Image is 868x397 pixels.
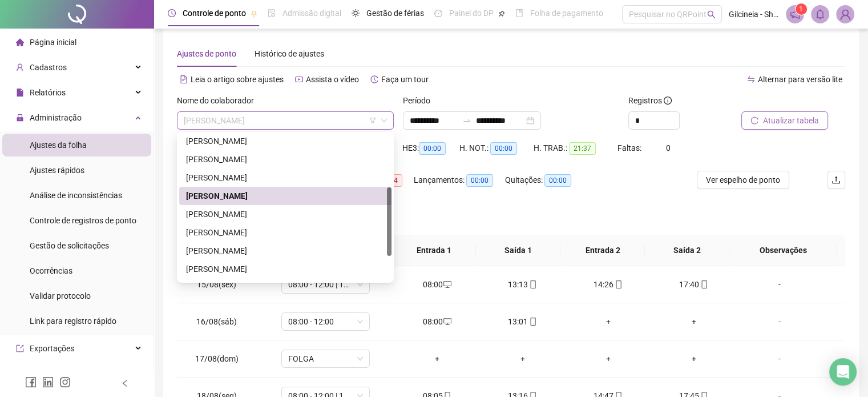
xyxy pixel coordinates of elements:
[369,117,376,124] span: filter
[184,112,387,129] span: MARIA JECILENE PEREIRA ALVES
[544,174,571,187] span: 00:00
[459,142,534,155] div: H. NOT.:
[391,235,476,266] th: Entrada 1
[575,352,642,365] div: +
[186,171,385,184] div: [PERSON_NAME]
[30,141,87,150] span: Ajustes da folha
[16,89,24,97] span: file
[381,117,387,124] span: down
[707,10,716,19] span: search
[462,116,471,125] span: to
[381,75,429,84] span: Faça um tour
[195,354,239,363] span: 17/08(dom)
[442,280,451,288] span: desktop
[745,278,813,291] div: -
[466,174,493,187] span: 00:00
[815,9,825,19] span: bell
[179,150,391,169] div: KARINA CRISTINA SILVA DOS SANTOS
[831,175,841,185] span: upload
[177,94,261,107] label: Nome do colaborador
[738,244,827,256] span: Observações
[288,276,363,293] span: 08:00 - 12:00 | 13:30 - 17:30
[699,280,708,288] span: mobile
[660,352,728,365] div: +
[660,315,728,328] div: +
[575,315,642,328] div: +
[16,38,24,46] span: home
[30,166,84,175] span: Ajustes rápidos
[741,111,828,130] button: Atualizar tabela
[179,223,391,242] div: NICOLLE KETHELLEN DOS SANTOS LEITE
[282,9,341,18] span: Admissão digital
[750,117,758,125] span: reload
[534,142,617,155] div: H. TRAB.:
[645,235,729,266] th: Saída 2
[30,63,67,72] span: Cadastros
[121,379,129,387] span: left
[42,376,54,388] span: linkedin
[30,369,72,378] span: Integrações
[515,9,523,17] span: book
[295,75,303,83] span: youtube
[745,315,813,328] div: -
[489,278,556,291] div: 13:13
[179,205,391,223] div: NADIA NASCIMENTO MELO
[16,344,24,352] span: export
[179,132,391,150] div: JEISA PEREIRA
[186,244,385,257] div: [PERSON_NAME]
[489,352,556,365] div: +
[666,143,671,153] span: 0
[177,49,236,58] span: Ajustes de ponto
[197,280,236,289] span: 15/08(sex)
[186,263,385,275] div: [PERSON_NAME]
[180,75,188,83] span: file-text
[664,97,672,105] span: info-circle
[196,317,237,326] span: 16/08(sáb)
[476,235,560,266] th: Saída 1
[528,280,537,288] span: mobile
[403,278,471,291] div: 08:00
[613,280,623,288] span: mobile
[30,88,66,97] span: Relatórios
[528,318,537,326] span: mobile
[30,266,72,275] span: Ocorrências
[790,9,800,19] span: notification
[403,94,438,107] label: Período
[30,291,91,300] span: Validar protocolo
[403,352,471,365] div: +
[25,376,37,388] span: facebook
[179,278,391,296] div: ROSILENE SANTOS MARTINS
[16,63,24,71] span: user-add
[370,75,378,83] span: history
[434,9,442,17] span: dashboard
[729,235,837,266] th: Observações
[745,352,813,365] div: -
[829,358,857,386] div: Open Intercom Messenger
[30,191,122,200] span: Análise de inconsistências
[796,3,807,15] sup: 1
[30,316,116,326] span: Link para registro rápido
[251,10,257,17] span: pushpin
[30,38,76,47] span: Página inicial
[560,235,645,266] th: Entrada 2
[30,113,82,122] span: Administração
[179,260,391,278] div: RAISSA MICHELE CORREA SOUSA
[366,9,424,18] span: Gestão de férias
[186,135,385,147] div: [PERSON_NAME]
[569,142,596,155] span: 21:37
[498,10,505,17] span: pushpin
[729,8,779,21] span: Gilcineia - Shoes store
[763,114,819,127] span: Atualizar tabela
[186,153,385,166] div: [PERSON_NAME]
[489,315,556,328] div: 13:01
[402,142,459,155] div: HE 3:
[628,94,672,107] span: Registros
[288,313,363,330] span: 08:00 - 12:00
[747,75,755,83] span: swap
[179,187,391,205] div: MARIA JECILENE PEREIRA ALVES
[660,278,728,291] div: 17:40
[352,9,360,17] span: sun
[255,49,324,58] span: Histórico de ajustes
[575,278,642,291] div: 14:26
[186,208,385,220] div: [PERSON_NAME]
